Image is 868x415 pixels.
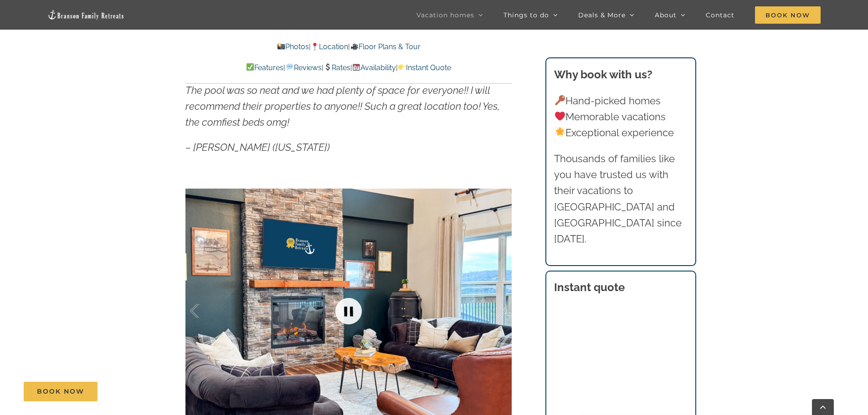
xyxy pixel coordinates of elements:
img: 📸 [277,43,285,50]
img: ❤️ [555,111,565,121]
strong: Instant quote [554,281,625,294]
span: Book Now [37,388,84,395]
img: 🎥 [351,43,358,50]
img: 🌟 [555,127,565,137]
span: Things to do [503,12,549,18]
span: Vacation homes [416,12,474,18]
a: Rates [324,63,350,72]
a: Availability [352,63,396,72]
img: 📍 [311,43,318,50]
p: Thousands of families like you have trusted us with their vacations to [GEOGRAPHIC_DATA] and [GEO... [554,151,687,247]
a: Floor Plans & Tour [350,42,420,51]
a: Instant Quote [398,63,451,72]
a: Features [246,63,283,72]
p: | | | | [185,62,512,74]
img: ✅ [247,63,254,71]
a: Photos [277,42,309,51]
img: 📆 [353,63,360,71]
img: 💬 [286,63,293,71]
em: The pool was so neat and we had plenty of space for everyone!! I will recommend their properties ... [185,84,500,128]
a: Location [311,42,348,51]
img: 💲 [324,63,331,71]
a: Reviews [285,63,321,72]
span: Book Now [755,6,821,24]
h3: Why book with us? [554,67,687,83]
p: Hand-picked homes Memorable vacations Exceptional experience [554,93,687,141]
a: Book Now [24,382,98,401]
em: – [PERSON_NAME] ([US_STATE]) [185,141,330,153]
img: 🔑 [555,95,565,105]
img: 👉 [398,63,406,71]
img: Branson Family Retreats Logo [47,10,125,20]
span: About [655,12,677,18]
p: | | [185,41,512,53]
span: Contact [706,12,734,18]
span: Deals & More [578,12,626,18]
